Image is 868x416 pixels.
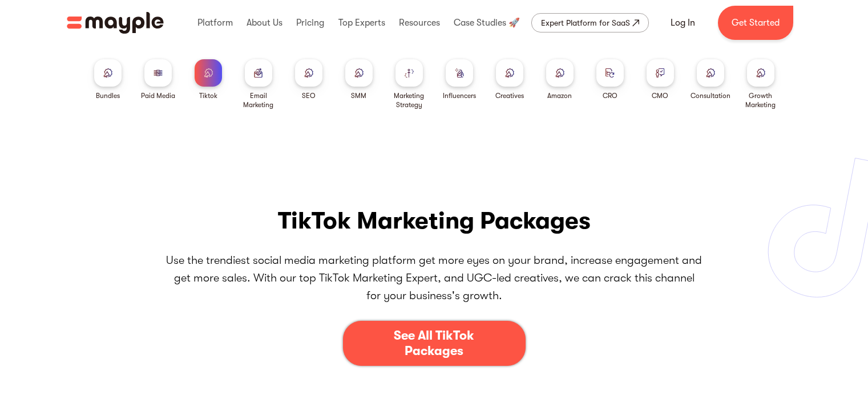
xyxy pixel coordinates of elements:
div: Expert Platform for SaaS [541,16,630,30]
img: Mayple logo [67,12,164,34]
a: Creatives [495,59,524,100]
div: CMO [652,91,668,100]
a: Marketing Strategy [389,59,430,109]
div: Bundles [96,91,120,100]
a: See All TikTok Packages [343,321,526,366]
div: Consultation [691,91,730,100]
a: Log In [657,9,709,36]
a: Expert Platform for SaaS [531,13,649,32]
div: See All TikTok Packages [378,328,491,358]
div: About Us [244,5,285,41]
a: Bundles [94,59,122,100]
div: Tiktok [199,91,217,100]
a: Paid Media [141,59,175,100]
a: SEO [295,59,322,100]
a: CRO [596,59,624,100]
div: Influencers [443,91,476,100]
a: Consultation [691,59,730,100]
div: Paid Media [141,91,175,100]
div: CRO [603,91,617,100]
a: home [67,12,164,34]
a: Growth Marketing [740,59,781,109]
div: Email Marketing [238,91,279,109]
h1: TikTok Marketing Packages [278,206,591,235]
a: SMM [345,59,373,100]
div: SEO [302,91,316,100]
a: Influencers [443,59,476,100]
div: Amazon [547,91,572,100]
a: Tiktok [195,59,222,100]
div: Top Experts [336,5,388,41]
div: SMM [351,91,366,100]
div: Resources [396,5,443,41]
div: Creatives [495,91,524,100]
a: CMO [647,59,674,100]
a: Email Marketing [238,59,279,109]
a: Get Started [718,6,793,40]
p: Use the trendiest social media marketing platform get more eyes on your brand, increase engagemen... [166,251,703,305]
div: Growth Marketing [740,91,781,109]
div: Pricing [293,5,327,41]
a: Amazon [546,59,574,100]
div: Platform [195,5,236,41]
div: Marketing Strategy [389,91,430,109]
